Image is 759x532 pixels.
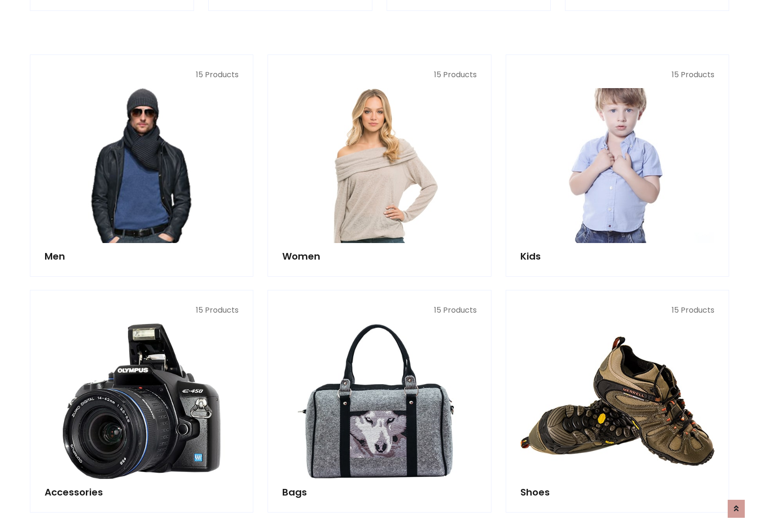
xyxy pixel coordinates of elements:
[282,487,476,498] h5: Bags
[520,251,714,262] h5: Kids
[45,251,239,262] h5: Men
[520,305,714,316] p: 15 Products
[45,305,239,316] p: 15 Products
[45,69,239,81] p: 15 Products
[282,251,476,262] h5: Women
[282,305,476,316] p: 15 Products
[45,487,239,498] h5: Accessories
[282,69,476,81] p: 15 Products
[520,487,714,498] h5: Shoes
[520,69,714,81] p: 15 Products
